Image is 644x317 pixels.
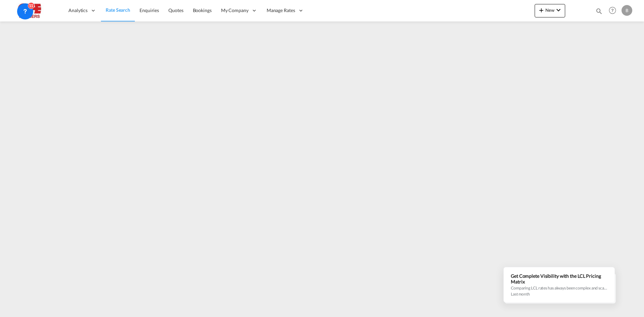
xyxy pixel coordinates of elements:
img: 690005f0ba9d11ee90968bb23dcea500.JPG [10,3,55,18]
span: Quotes [168,7,183,13]
div: Help [607,5,622,17]
span: Manage Rates [267,7,295,14]
span: Enquiries [140,7,159,13]
button: icon-plus 400-fgNewicon-chevron-down [535,4,565,17]
div: B [622,5,632,16]
span: New [537,7,562,13]
span: Analytics [68,7,88,14]
span: Help [607,5,618,16]
div: icon-magnify [595,7,603,17]
span: My Company [221,7,249,14]
span: Rate Search [106,7,130,13]
span: Bookings [193,7,212,13]
md-icon: icon-plus 400-fg [537,6,545,14]
md-icon: icon-magnify [595,7,603,15]
md-icon: icon-chevron-down [554,6,562,14]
